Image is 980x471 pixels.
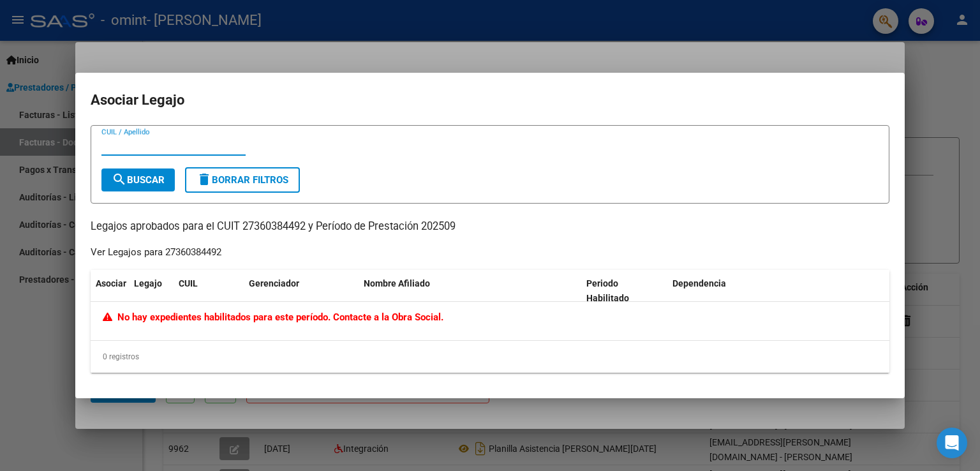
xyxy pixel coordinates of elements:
span: Asociar [96,278,126,288]
span: Gerenciador [249,278,299,288]
mat-icon: search [112,172,127,187]
button: Buscar [101,168,175,191]
span: Buscar [112,174,165,186]
mat-icon: delete [197,172,212,187]
div: Open Intercom Messenger [937,428,967,458]
button: Borrar Filtros [185,167,300,193]
span: Periodo Habilitado [586,278,629,303]
span: No hay expedientes habilitados para este período. Contacte a la Obra Social. [103,311,443,323]
datatable-header-cell: Legajo [129,270,174,312]
span: Borrar Filtros [197,174,288,186]
span: Dependencia [672,278,726,288]
div: Ver Legajos para 27360384492 [91,245,221,260]
span: Legajo [134,278,162,288]
div: 0 registros [91,341,889,373]
datatable-header-cell: Gerenciador [244,270,359,312]
datatable-header-cell: CUIL [174,270,244,312]
datatable-header-cell: Dependencia [667,270,890,312]
span: Nombre Afiliado [364,278,430,288]
datatable-header-cell: Periodo Habilitado [581,270,667,312]
span: CUIL [179,278,198,288]
p: Legajos aprobados para el CUIT 27360384492 y Período de Prestación 202509 [91,219,889,235]
h2: Asociar Legajo [91,88,889,112]
datatable-header-cell: Nombre Afiliado [359,270,581,312]
datatable-header-cell: Asociar [91,270,129,312]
